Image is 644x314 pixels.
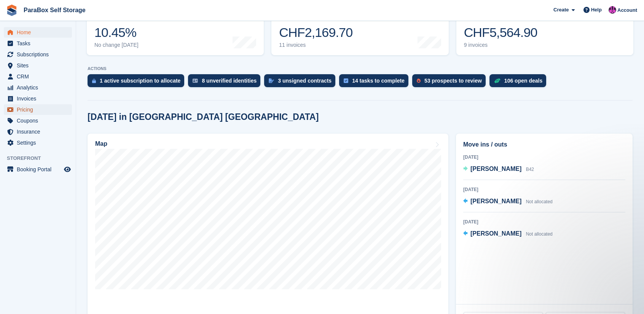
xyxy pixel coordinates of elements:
span: [PERSON_NAME] [470,230,521,237]
a: menu [4,126,72,137]
a: [PERSON_NAME] Not allocated [463,229,553,239]
img: stora-icon-8386f47178a22dfd0bd8f6a31ec36ba5ce8667c1dd55bd0f319d3a0aa187defe.svg [6,5,18,16]
div: CHF5,564.90 [464,25,537,40]
span: Tasks [17,38,62,49]
h2: Map [95,140,107,147]
h2: [DATE] in [GEOGRAPHIC_DATA] [GEOGRAPHIC_DATA] [88,112,319,122]
a: Month-to-date sales CHF2,169.70 11 invoices [271,7,448,55]
div: CHF2,169.70 [279,25,352,40]
span: Pricing [17,104,62,115]
img: verify_identity-adf6edd0f0f0b5bbfe63781bf79b02c33cf7c696d77639b501bdc392416b5a36.svg [193,78,198,83]
div: [DATE] [463,186,625,193]
span: Subscriptions [17,49,62,60]
a: menu [4,104,72,115]
a: menu [4,164,72,175]
p: ACTIONS [88,66,633,71]
span: Account [617,6,637,14]
a: menu [4,93,72,104]
a: menu [4,38,72,49]
div: [DATE] [463,218,625,225]
a: menu [4,115,72,126]
span: Sites [17,60,62,71]
img: Paul Wolfson [609,6,616,14]
a: menu [4,49,72,60]
div: No change [DATE] [94,42,139,48]
a: menu [4,82,72,93]
a: menu [4,71,72,82]
a: [PERSON_NAME] Not allocated [463,197,553,207]
a: 3 unsigned contracts [264,74,339,91]
img: contract_signature_icon-13c848040528278c33f63329250d36e43548de30e8caae1d1a13099fd9432cc5.svg [269,78,274,83]
div: 1 active subscription to allocate [100,78,180,84]
span: Home [17,27,62,38]
a: Awaiting payment CHF5,564.90 9 invoices [456,7,633,55]
span: B42 [526,167,534,172]
div: [DATE] [463,154,625,161]
a: menu [4,27,72,38]
a: Preview store [63,165,72,174]
a: 14 tasks to complete [339,74,412,91]
span: Not allocated [526,199,553,204]
div: 10.45% [94,25,139,40]
div: 8 unverified identities [202,78,257,84]
div: 3 unsigned contracts [278,78,332,84]
span: Booking Portal [17,164,62,175]
span: Not allocated [526,231,553,237]
span: Invoices [17,93,62,104]
a: 1 active subscription to allocate [88,74,188,91]
span: Coupons [17,115,62,126]
div: 14 tasks to complete [352,78,405,84]
a: menu [4,60,72,71]
a: [PERSON_NAME] B42 [463,164,534,174]
div: 106 open deals [504,78,542,84]
div: 53 prospects to review [424,78,482,84]
h2: Move ins / outs [463,140,625,149]
div: 9 invoices [464,42,537,48]
img: prospect-51fa495bee0391a8d652442698ab0144808aea92771e9ea1ae160a38d050c398.svg [417,78,421,83]
a: 53 prospects to review [412,74,489,91]
span: Storefront [7,155,76,162]
span: CRM [17,71,62,82]
span: [PERSON_NAME] [470,198,521,204]
img: active_subscription_to_allocate_icon-d502201f5373d7db506a760aba3b589e785aa758c864c3986d89f69b8ff3... [92,78,96,83]
div: 11 invoices [279,42,352,48]
span: Insurance [17,126,62,137]
a: 8 unverified identities [188,74,264,91]
span: [PERSON_NAME] [470,166,521,172]
a: 106 open deals [489,74,550,91]
a: Occupancy 10.45% No change [DATE] [87,7,264,55]
img: deal-1b604bf984904fb50ccaf53a9ad4b4a5d6e5aea283cecdc64d6e3604feb123c2.svg [494,78,501,83]
span: Create [553,6,569,14]
a: ParaBox Self Storage [21,4,89,16]
span: Help [591,6,602,14]
a: menu [4,137,72,148]
img: task-75834270c22a3079a89374b754ae025e5fb1db73e45f91037f5363f120a921f8.svg [344,78,348,83]
span: Analytics [17,82,62,93]
span: Settings [17,137,62,148]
